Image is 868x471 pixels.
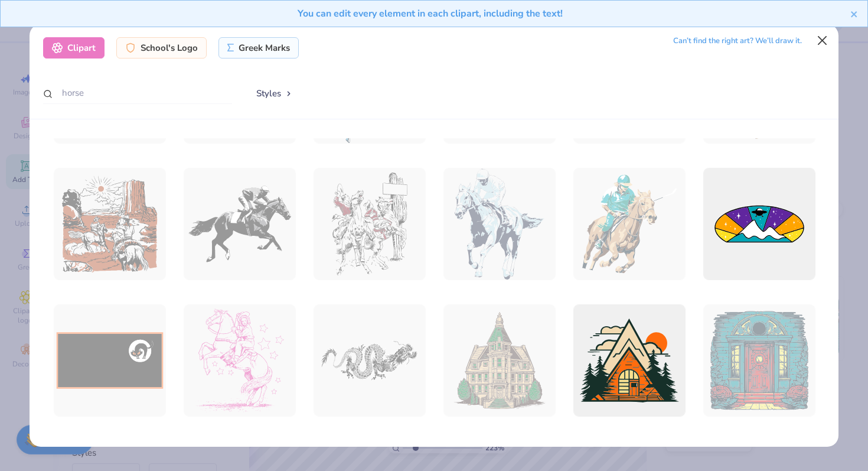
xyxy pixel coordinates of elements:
[244,82,305,105] button: Styles
[9,7,850,21] div: You can edit every element in each clipart, including the text!
[43,82,232,104] input: Search by name
[811,30,834,52] button: Close
[673,31,802,51] div: Can’t find the right art? We’ll draw it.
[850,7,859,21] button: close
[218,37,299,59] div: Greek Marks
[116,37,207,59] div: School's Logo
[43,37,105,59] div: Clipart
